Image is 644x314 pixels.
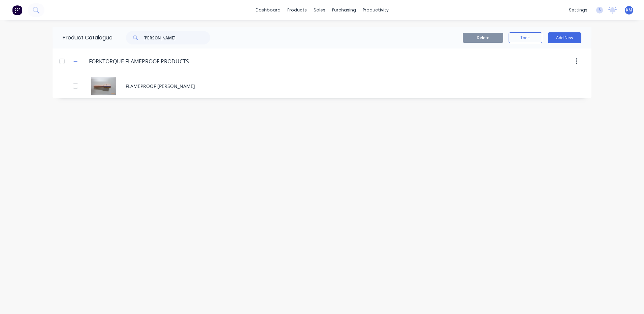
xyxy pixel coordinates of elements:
[252,5,284,15] a: dashboard
[53,27,112,49] div: Product Catalogue
[463,33,503,43] button: Delete
[284,5,310,15] div: products
[548,32,581,43] button: Add New
[12,5,22,15] img: Factory
[53,74,591,98] div: FLAMEPROOF PIN MIRETTIFLAMEPROOF [PERSON_NAME]
[566,5,591,15] div: settings
[359,5,392,15] div: productivity
[310,5,329,15] div: sales
[143,31,210,44] input: Search...
[89,57,190,65] input: Enter category name
[626,7,632,13] span: KM
[509,32,542,43] button: Tools
[329,5,359,15] div: purchasing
